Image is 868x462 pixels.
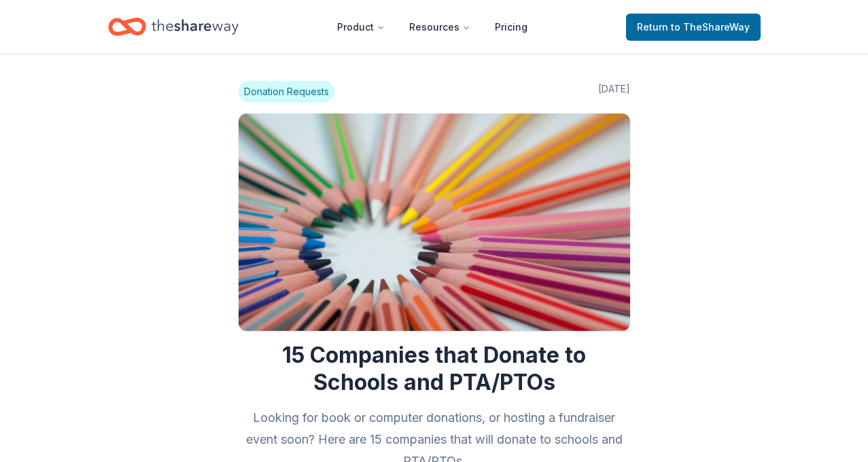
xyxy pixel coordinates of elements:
a: Returnto TheShareWay [626,14,761,41]
span: to TheShareWay [671,21,750,33]
button: Resources [398,14,481,41]
span: Donation Requests [239,81,334,103]
a: Pricing [484,14,538,41]
span: Return [637,19,750,35]
span: [DATE] [598,81,630,103]
nav: Main [326,11,538,43]
h1: 15 Companies that Donate to Schools and PTA/PTOs [239,342,630,396]
img: Image for 15 Companies that Donate to Schools and PTA/PTOs [239,113,630,331]
button: Product [326,14,396,41]
a: Home [108,11,239,43]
